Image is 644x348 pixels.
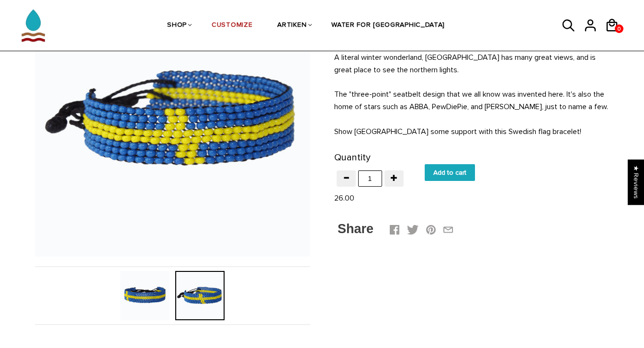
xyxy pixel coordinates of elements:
[628,159,644,205] div: Click to open Judge.me floating reviews tab
[615,24,623,33] a: 0
[334,150,371,166] label: Quantity
[334,125,610,138] p: Show [GEOGRAPHIC_DATA] some support with this Swedish flag bracelet!
[212,0,252,51] a: CUSTOMIZE
[425,164,475,181] input: Add to cart
[338,222,373,236] span: Share
[167,0,187,51] a: SHOP
[277,0,306,51] a: ARTIKEN
[334,51,610,76] p: A literal winter wonderland, [GEOGRAPHIC_DATA] has many great views, and is great place to see th...
[334,193,354,203] span: 26.00
[615,23,623,35] span: 0
[334,88,610,113] p: The "three-point" seatbelt design that we all know was invented here. It's also the home of stars...
[331,0,445,51] a: WATER FOR [GEOGRAPHIC_DATA]
[120,271,169,320] img: Sweden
